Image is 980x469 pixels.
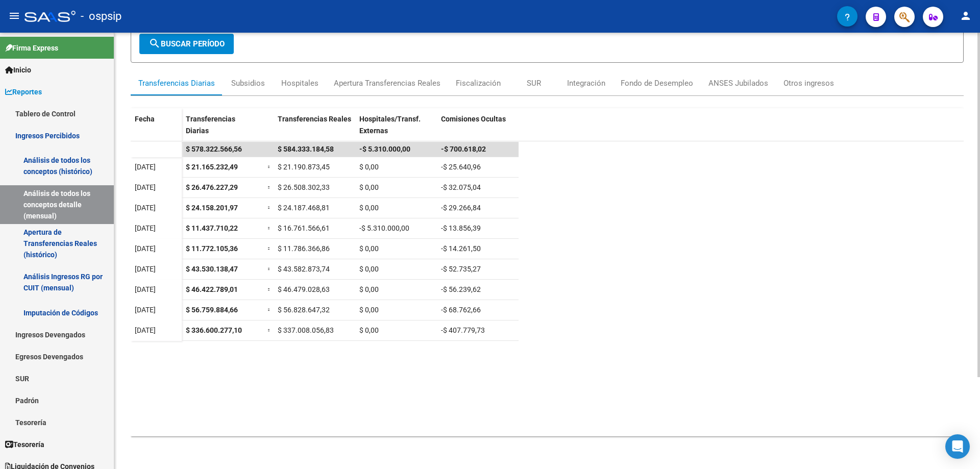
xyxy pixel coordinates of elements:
[186,285,238,293] span: $ 46.422.789,01
[441,204,481,212] span: -$ 29.266,84
[708,78,768,89] div: ANSES Jubilados
[359,306,379,314] span: $ 0,00
[186,306,238,314] span: $ 56.759.884,66
[267,204,272,212] span: =
[278,115,351,123] span: Transferencias Reales
[441,115,506,123] span: Comisiones Ocultas
[359,163,379,171] span: $ 0,00
[186,244,238,253] span: $ 11.772.105,36
[278,244,330,253] span: $ 11.786.366,86
[5,42,58,54] span: Firma Express
[527,78,541,89] div: SUR
[186,183,238,191] span: $ 26.476.227,29
[441,244,481,253] span: -$ 14.261,50
[267,244,272,253] span: =
[186,326,242,334] span: $ 336.600.277,10
[359,145,410,153] span: -$ 5.310.000,00
[441,306,481,314] span: -$ 68.762,66
[441,224,481,232] span: -$ 13.856,39
[135,183,156,191] span: [DATE]
[135,163,156,171] span: [DATE]
[278,145,334,153] span: $ 584.333.184,58
[441,326,485,334] span: -$ 407.779,73
[135,204,156,212] span: [DATE]
[8,10,20,22] mat-icon: menu
[945,434,970,459] div: Open Intercom Messenger
[621,78,693,89] div: Fondo de Desempleo
[359,183,379,191] span: $ 0,00
[456,78,501,89] div: Fiscalización
[274,108,355,151] datatable-header-cell: Transferencias Reales
[149,37,161,50] mat-icon: search
[186,163,238,171] span: $ 21.165.232,49
[567,78,605,89] div: Integración
[149,39,225,48] span: Buscar Período
[267,224,272,232] span: =
[267,285,272,293] span: =
[5,86,42,97] span: Reportes
[359,224,409,232] span: -$ 5.310.000,00
[278,265,330,273] span: $ 43.582.873,74
[135,224,156,232] span: [DATE]
[135,244,156,253] span: [DATE]
[186,115,235,135] span: Transferencias Diarias
[359,115,421,135] span: Hospitales/Transf. Externas
[5,439,44,450] span: Tesorería
[135,115,155,123] span: Fecha
[139,34,234,54] button: Buscar Período
[267,163,272,171] span: =
[359,244,379,253] span: $ 0,00
[186,204,238,212] span: $ 24.158.201,97
[186,145,242,153] span: $ 578.322.566,56
[278,224,330,232] span: $ 16.761.566,61
[441,183,481,191] span: -$ 32.075,04
[441,145,486,153] span: -$ 700.618,02
[437,108,519,151] datatable-header-cell: Comisiones Ocultas
[359,265,379,273] span: $ 0,00
[441,285,481,293] span: -$ 56.239,62
[267,183,272,191] span: =
[81,5,121,28] span: - ospsip
[267,265,272,273] span: =
[359,285,379,293] span: $ 0,00
[186,265,238,273] span: $ 43.530.138,47
[5,64,31,76] span: Inicio
[278,163,330,171] span: $ 21.190.873,45
[334,78,440,89] div: Apertura Transferencias Reales
[960,10,972,22] mat-icon: person
[267,306,272,314] span: =
[135,285,156,293] span: [DATE]
[182,108,263,151] datatable-header-cell: Transferencias Diarias
[135,326,156,334] span: [DATE]
[135,306,156,314] span: [DATE]
[278,326,334,334] span: $ 337.008.056,83
[278,285,330,293] span: $ 46.479.028,63
[441,163,481,171] span: -$ 25.640,96
[281,78,318,89] div: Hospitales
[278,204,330,212] span: $ 24.187.468,81
[186,224,238,232] span: $ 11.437.710,22
[267,326,272,334] span: =
[131,108,182,151] datatable-header-cell: Fecha
[135,265,156,273] span: [DATE]
[359,204,379,212] span: $ 0,00
[783,78,834,89] div: Otros ingresos
[278,183,330,191] span: $ 26.508.302,33
[441,265,481,273] span: -$ 52.735,27
[231,78,265,89] div: Subsidios
[138,78,215,89] div: Transferencias Diarias
[359,326,379,334] span: $ 0,00
[355,108,437,151] datatable-header-cell: Hospitales/Transf. Externas
[278,306,330,314] span: $ 56.828.647,32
